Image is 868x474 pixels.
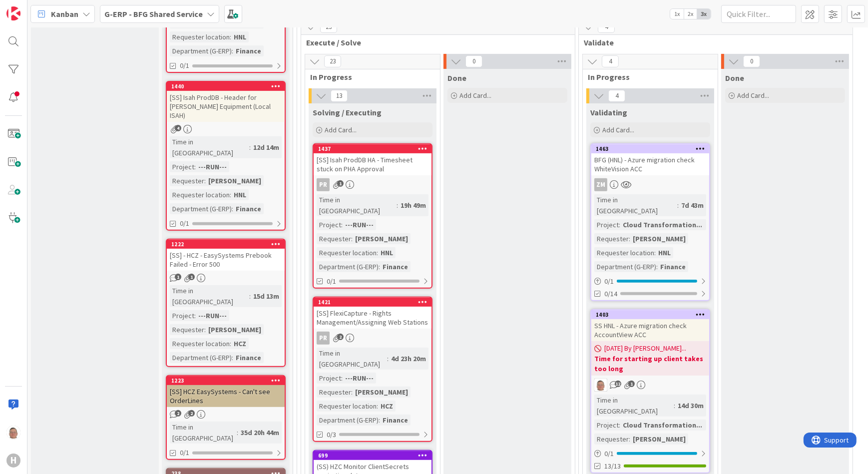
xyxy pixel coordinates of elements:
[591,144,709,175] div: 1463BFG (HNL) - Azure migration check WhiteVision ACC
[630,233,688,244] div: [PERSON_NAME]
[590,143,710,301] a: 1463BFG (HNL) - Azure migration check WhiteVision ACCZMTime in [GEOGRAPHIC_DATA]:7d 43mProject:Cl...
[167,376,285,407] div: 1223[SS] HCZ EasySystems - Can't see OrderLines
[170,422,237,444] div: Time in [GEOGRAPHIC_DATA]
[604,343,686,354] span: [DATE] By [PERSON_NAME]...
[343,219,376,230] div: ---RUN---
[591,448,709,460] div: 0/1
[6,454,20,468] div: H
[249,291,251,302] span: :
[378,401,396,412] div: HCZ
[314,144,432,153] div: 1437
[324,55,341,67] span: 23
[314,144,432,175] div: 1437[SS] Isah ProdDB HA - Timesheet stuck on PHA Approval
[180,218,189,229] span: 0/1
[167,249,285,271] div: [SS] - HCZ - EasySystems Prebook Failed - Error 500
[233,203,264,214] div: Finance
[170,352,232,363] div: Department (G-ERP)
[628,381,635,387] span: 1
[670,9,684,19] span: 1x
[604,461,621,472] span: 13/13
[343,373,376,384] div: ---RUN---
[318,299,432,306] div: 1421
[175,125,181,131] span: 4
[351,233,353,244] span: :
[231,338,249,349] div: HCZ
[590,309,710,474] a: 1403SS HNL - Azure migration check AccountView ACC[DATE] By [PERSON_NAME]...Time for starting up ...
[331,90,348,102] span: 13
[175,410,181,417] span: 2
[170,189,230,200] div: Requester location
[337,334,344,340] span: 2
[313,107,382,117] span: Solving / Executing
[167,385,285,407] div: [SS] HCZ EasySystems - Can't see OrderLines
[327,276,336,287] span: 0/1
[594,247,654,258] div: Requester location
[180,60,189,71] span: 0/1
[167,240,285,271] div: 1222[SS] - HCZ - EasySystems Prebook Failed - Error 500
[188,274,195,280] span: 1
[379,261,380,272] span: :
[318,452,432,459] div: 699
[314,178,432,191] div: PR
[594,178,607,191] div: ZM
[656,247,673,258] div: HNL
[317,348,387,370] div: Time in [GEOGRAPHIC_DATA]
[684,9,697,19] span: 2x
[6,426,20,440] img: lD
[620,219,705,230] div: Cloud Transformation...
[231,31,249,42] div: HNL
[237,427,238,438] span: :
[317,247,377,258] div: Requester location
[656,261,658,272] span: :
[251,291,282,302] div: 15d 13m
[594,434,629,445] div: Requester
[591,319,709,341] div: SS HNL - Azure migration check AccountView ACC
[594,420,619,431] div: Project
[167,82,285,91] div: 1440
[170,161,194,172] div: Project
[377,247,378,258] span: :
[629,434,630,445] span: :
[389,353,429,364] div: 4d 23h 20m
[591,144,709,153] div: 1463
[398,200,429,211] div: 19h 49m
[171,241,285,248] div: 1222
[608,90,625,102] span: 4
[170,285,249,307] div: Time in [GEOGRAPHIC_DATA]
[167,82,285,122] div: 1440[SS] Isah ProdDB - Header for [PERSON_NAME] Equipment (Local ISAH)
[238,427,282,438] div: 35d 20h 44m
[629,233,630,244] span: :
[230,338,231,349] span: :
[317,401,377,412] div: Requester location
[314,153,432,175] div: [SS] Isah ProdDB HA - Timesheet stuck on PHA Approval
[232,352,233,363] span: :
[675,400,706,411] div: 14d 30m
[594,233,629,244] div: Requester
[596,145,709,152] div: 1463
[341,373,343,384] span: :
[6,6,20,20] img: Visit kanbanzone.com
[591,310,709,341] div: 1403SS HNL - Azure migration check AccountView ACC
[619,420,620,431] span: :
[317,373,341,384] div: Project
[590,107,627,117] span: Validating
[679,200,706,211] div: 7d 43m
[317,415,379,426] div: Department (G-ERP)
[677,200,679,211] span: :
[351,387,353,398] span: :
[380,415,411,426] div: Finance
[596,311,709,318] div: 1403
[619,219,620,230] span: :
[721,5,796,23] input: Quick Filter...
[171,377,285,384] div: 1223
[594,395,674,417] div: Time in [GEOGRAPHIC_DATA]
[447,73,466,83] span: Done
[194,161,196,172] span: :
[674,400,675,411] span: :
[591,310,709,319] div: 1403
[204,324,206,335] span: :
[206,175,264,186] div: [PERSON_NAME]
[167,240,285,249] div: 1222
[584,37,840,47] span: Validate
[317,194,397,216] div: Time in [GEOGRAPHIC_DATA]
